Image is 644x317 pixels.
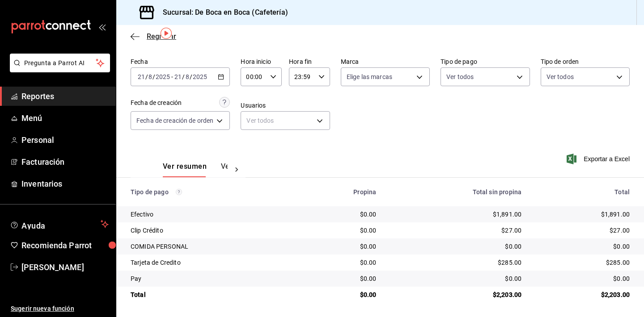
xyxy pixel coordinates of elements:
div: $0.00 [305,290,377,299]
div: $2,203.00 [536,290,630,299]
span: - [171,73,173,80]
div: $2,203.00 [390,290,521,299]
div: Tarjeta de Credito [131,258,291,267]
input: -- [148,73,153,80]
span: Ayuda [21,219,97,229]
a: Pregunta a Parrot AI [6,65,110,74]
div: Efectivo [131,210,291,219]
div: $1,891.00 [390,210,521,219]
span: Pregunta a Parrot AI [24,58,96,68]
div: $0.00 [390,274,521,283]
div: $0.00 [305,274,377,283]
div: Tipo de pago [131,188,291,196]
label: Hora fin [289,58,330,65]
span: Facturación [21,156,109,168]
span: Fecha de creación de orden [136,116,213,125]
span: / [145,73,148,80]
span: Regresar [147,32,176,41]
span: / [153,73,155,80]
div: $285.00 [536,258,630,267]
div: $0.00 [305,242,377,251]
span: / [190,73,192,80]
div: $27.00 [536,226,630,235]
div: $1,891.00 [536,210,630,219]
label: Tipo de pago [441,58,530,65]
label: Tipo de orden [541,58,630,65]
div: Ver todos [241,111,330,130]
div: $27.00 [390,226,521,235]
div: $0.00 [536,274,630,283]
div: $0.00 [305,226,377,235]
button: open_drawer_menu [98,23,106,30]
span: Elige las marcas [347,72,392,81]
span: Inventarios [21,178,109,190]
div: Total sin propina [390,188,521,196]
div: Propina [305,188,377,196]
input: ---- [155,73,170,80]
button: Ver pagos [221,162,254,177]
span: Reportes [21,90,109,102]
label: Fecha [131,58,230,65]
label: Hora inicio [241,58,282,65]
div: $0.00 [305,258,377,267]
div: Clip Crédito [131,226,291,235]
input: ---- [192,73,208,80]
span: / [182,73,185,80]
img: Tooltip marker [161,28,172,39]
svg: Los pagos realizados con Pay y otras terminales son montos brutos. [176,189,182,195]
span: Personal [21,134,109,146]
div: COMIDA PERSONAL [131,242,291,251]
span: Ver todos [547,72,574,81]
div: $0.00 [305,210,377,219]
div: Pay [131,274,291,283]
button: Ver resumen [163,162,207,177]
button: Regresar [131,32,176,41]
button: Exportar a Excel [568,154,630,164]
span: Recomienda Parrot [21,239,109,251]
h3: Sucursal: De Boca en Boca (Cafetería) [156,7,288,18]
div: navigation tabs [163,162,228,177]
input: -- [174,73,182,80]
span: Sugerir nueva función [11,304,109,313]
div: Fecha de creación [131,98,182,108]
div: $285.00 [390,258,521,267]
span: Ver todos [446,72,474,81]
div: Total [131,290,291,299]
input: -- [185,73,190,80]
div: $0.00 [536,242,630,251]
label: Marca [341,58,430,65]
label: Usuarios [241,102,330,108]
span: [PERSON_NAME] [21,261,109,273]
button: Pregunta a Parrot AI [10,54,110,72]
span: Menú [21,112,109,124]
div: Total [536,188,630,196]
div: $0.00 [390,242,521,251]
input: -- [137,73,145,80]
